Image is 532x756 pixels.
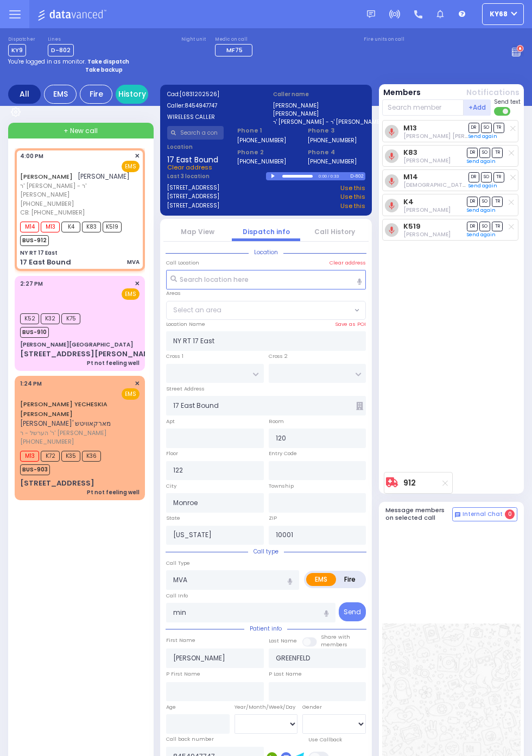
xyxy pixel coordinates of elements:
[493,123,504,133] span: TR
[403,198,414,206] a: K4
[20,464,50,475] span: BUS-903
[167,154,218,163] span: 17 East Bound
[116,85,148,104] a: History
[167,113,259,121] label: WIRELESS CALLER
[403,173,418,181] a: M14
[122,288,140,300] span: EMS
[237,126,294,135] span: Phone 1
[87,58,129,66] strong: Take dispatch
[269,418,284,425] label: Room
[103,222,122,232] span: K519
[20,478,94,489] div: [STREET_ADDRESS]
[237,148,294,157] span: Phone 2
[167,172,267,180] label: Last 3 location
[273,90,365,98] label: Caller name
[135,379,140,388] span: ✕
[482,3,524,25] button: ky68
[82,451,101,462] span: K36
[467,148,478,158] span: DR
[466,87,520,98] button: Notifications
[41,313,60,324] span: K32
[467,231,496,238] a: Send again
[479,197,490,207] span: SO
[8,58,86,66] span: You're logged in as monitor.
[490,9,508,19] span: ky68
[481,123,492,133] span: SO
[492,197,503,207] span: TR
[87,359,140,367] div: Pt not feeling well
[273,102,365,110] label: [PERSON_NAME]
[463,511,503,518] span: Internal Chat
[494,98,521,106] span: Send text
[166,735,214,743] label: Call back number
[20,235,49,246] span: BUS-912
[181,36,206,43] label: Night unit
[321,633,350,640] small: Share with
[318,170,328,182] div: 0:00
[269,670,302,678] label: P Last Name
[226,46,243,54] span: MF75
[385,507,453,521] h5: Message members on selected call
[492,222,503,232] span: TR
[335,320,366,328] label: Save as POI
[166,320,205,328] label: Location Name
[167,102,259,110] label: Caller:
[494,106,511,117] label: Turn off text
[468,133,497,140] a: Send again
[249,248,283,256] span: Location
[185,102,217,110] span: 8454947747
[403,206,451,214] span: Yomi Sofer
[455,512,460,518] img: comment-alt.png
[20,257,71,268] div: 17 East Bound
[20,437,74,446] span: [PHONE_NUMBER]
[41,451,60,462] span: K72
[85,66,123,74] strong: Take backup
[273,110,365,118] label: [PERSON_NAME]
[314,227,355,236] a: Call History
[181,227,214,236] a: Map View
[166,592,188,600] label: Call Info
[20,208,85,217] span: CB: [PHONE_NUMBER]
[166,450,178,457] label: Floor
[80,85,112,104] div: Fire
[327,170,330,182] div: /
[167,163,212,172] span: Clear address
[20,327,49,338] span: BUS-910
[364,36,404,43] label: Fire units on call
[8,36,35,43] label: Dispatcher
[244,625,287,633] span: Patient info
[48,36,74,43] label: Lines
[492,148,503,158] span: TR
[237,136,286,144] label: [PHONE_NUMBER]
[467,197,478,207] span: DR
[403,156,451,165] span: Dov Guttman
[308,736,342,744] label: Use Callback
[20,349,157,360] div: [STREET_ADDRESS][PERSON_NAME]
[330,170,340,182] div: 0:33
[269,482,294,490] label: Township
[167,184,219,193] a: [STREET_ADDRESS]
[167,201,219,211] a: [STREET_ADDRESS]
[127,258,140,266] div: MVA
[479,222,490,232] span: SO
[166,289,181,297] label: Areas
[237,157,286,166] label: [PHONE_NUMBER]
[41,222,60,232] span: M13
[248,547,284,556] span: Call type
[468,182,497,189] a: Send again
[166,385,205,393] label: Street Address
[20,222,39,232] span: M14
[467,207,496,213] a: Send again
[452,507,517,521] button: Internal Chat 0
[340,201,365,211] a: Use this
[61,313,80,324] span: K75
[122,161,140,172] span: EMS
[505,509,515,519] span: 0
[403,230,451,238] span: Aron Spielman
[468,123,479,133] span: DR
[481,172,492,182] span: SO
[166,482,176,490] label: City
[468,172,479,182] span: DR
[166,559,190,567] label: Call Type
[166,703,176,711] label: Age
